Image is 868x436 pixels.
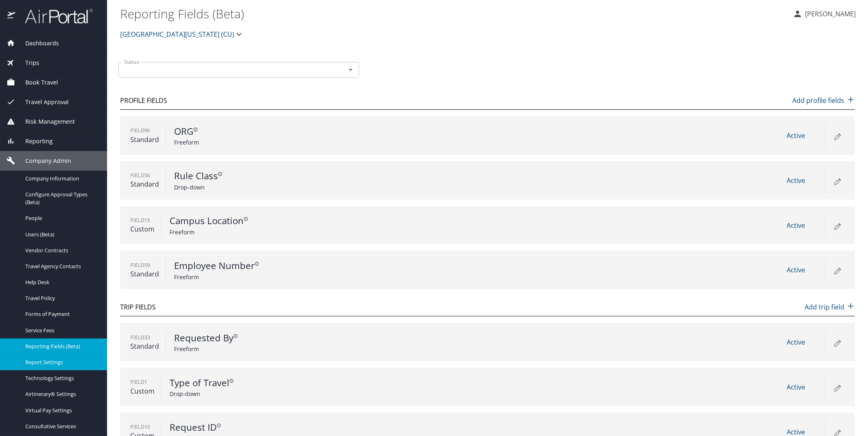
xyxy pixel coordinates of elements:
[25,407,97,414] span: Virtual Pay Settings
[130,334,159,341] p: Field 33
[792,96,855,105] p: Add profile fields
[120,302,156,312] p: Trip Fields
[174,169,331,183] p: Rule Class
[130,224,154,234] p: Custom
[15,117,75,126] span: Risk Management
[130,261,159,269] p: Field 59
[25,343,97,350] span: Reporting Fields (Beta)
[345,64,356,76] button: Open
[25,247,97,254] span: Vendor Contracts
[229,379,234,383] svg: Use U1-7309 for all online bookings otherwise choose appropriate option. ;hardcoded in SB. open j...
[15,98,69,107] span: Travel Approval
[787,131,805,140] span: Active
[25,262,97,270] span: Travel Agency Contacts
[15,137,53,146] span: Reporting
[25,214,97,222] span: People
[7,8,16,24] img: icon-airportal.png
[130,171,159,179] p: Field 56
[25,231,97,238] span: Users (Beta)
[787,221,805,230] span: Active
[174,259,331,273] p: Employee Number
[174,273,331,281] p: Freeform
[120,96,167,105] p: Profile Fields
[25,327,97,334] span: Service Fees
[255,262,259,266] svg: For guest use planners info. ;was udid 16 prior to standarizing.
[15,156,71,165] span: Company Admin
[193,127,198,132] svg: For Athletics use 10018. If Unknown use 99999. If guest use planners info. ;Mapped to break 2 in ...
[217,423,221,428] svg: Required for International Travel. If Domestic Travel enter NA. ;FS and Concur need to get Reques...
[244,217,248,221] svg: Enter nbr associated to campus. 1-Boulder/2-Anschutz MC/3-Univ Denver Downtown/4-UCCS/5- Procurem...
[15,39,59,48] span: Dashboards
[25,310,97,318] span: Forms of Payment
[174,125,331,138] p: ORG
[130,216,154,224] p: Field 15
[117,26,247,42] button: [GEOGRAPHIC_DATA][US_STATE] (CU)
[25,175,97,182] span: Company Information
[787,265,805,274] span: Active
[130,179,159,189] p: Standard
[174,331,331,345] p: Requested By
[174,345,331,353] p: Freeform
[15,58,39,67] span: Trips
[847,302,855,310] img: add icon
[170,214,327,228] p: Campus Location
[25,294,97,302] span: Travel Policy
[130,386,154,396] p: Custom
[130,378,154,386] p: Field 1
[174,183,331,191] p: Drop-down
[170,389,327,398] p: Drop-down
[15,78,58,87] span: Book Travel
[233,334,238,338] svg: Must use full name FIRST LAST
[218,172,222,176] svg: For guest use planners info.
[130,341,159,351] p: Standard
[25,278,97,286] span: Help Desk
[25,390,97,398] span: Airtinerary® Settings
[790,7,859,21] button: [PERSON_NAME]
[120,1,786,26] h1: Reporting Fields (Beta)
[130,127,159,134] p: Field 96
[170,228,327,236] p: Freeform
[174,138,331,147] p: Freeform
[130,423,154,431] p: Field 10
[120,29,234,40] span: [GEOGRAPHIC_DATA][US_STATE] (CU)
[25,423,97,430] span: Consultative Services
[25,191,97,206] span: Configure Approval Types (Beta)
[170,376,327,390] p: Type of Travel
[787,176,805,185] span: Active
[847,96,855,104] img: add icon
[787,338,805,347] span: Active
[787,383,805,392] span: Active
[170,420,327,434] p: Request ID
[25,374,97,382] span: Technology Settings
[803,9,856,19] p: [PERSON_NAME]
[805,302,855,312] p: Add trip field
[25,358,97,366] span: Report Settings
[130,135,159,145] p: Standard
[130,269,159,279] p: Standard
[16,8,93,24] img: airportal-logo.png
